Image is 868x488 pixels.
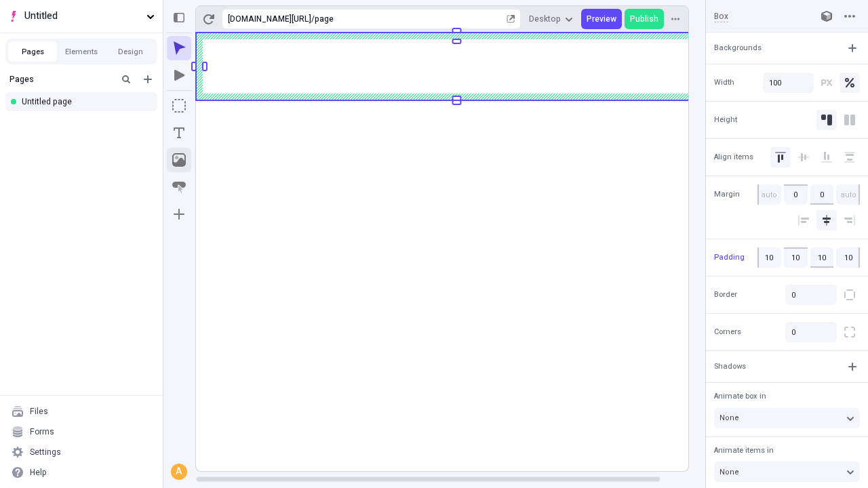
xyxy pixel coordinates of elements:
span: Height [714,114,737,125]
button: Text [167,121,191,145]
button: Align center [816,210,837,230]
span: Animate items in [714,445,774,456]
span: Corners [714,327,741,338]
button: Align right [840,210,860,230]
button: Stretch [840,110,860,130]
span: Border [714,289,737,301]
div: Untitled page [22,96,146,107]
div: A [172,465,186,479]
span: Margin [714,189,740,201]
input: auto [784,184,808,205]
input: Box [714,10,803,22]
button: Pixels [816,73,837,93]
button: Button [167,175,191,199]
button: Box [167,94,191,118]
span: None [719,466,739,478]
input: auto [810,184,834,205]
span: Untitled [24,9,141,24]
button: Design [106,41,155,62]
button: Middle [793,147,814,167]
span: Preview [587,14,616,24]
span: None [719,412,739,424]
button: Publish [625,9,664,29]
button: Image [167,148,191,172]
button: Auto [816,110,837,130]
button: Bottom [816,147,837,167]
button: Space between [840,147,860,167]
button: Align left [793,210,814,230]
button: Add new [140,71,156,87]
div: Help [30,467,47,478]
input: auto [836,184,860,205]
button: Preview [581,9,622,29]
div: page [315,14,504,24]
span: Align items [714,151,753,163]
button: Top [770,147,791,167]
div: [URL][DOMAIN_NAME] [228,14,311,24]
div: Forms [30,426,54,437]
span: Publish [630,14,658,24]
span: Backgrounds [714,42,762,54]
span: Animate box in [714,390,766,402]
span: Desktop [529,14,561,24]
button: Desktop [524,9,578,29]
input: auto [757,184,781,205]
button: None [714,462,860,482]
div: Files [30,406,48,417]
div: / [311,14,315,24]
button: Pages [8,41,57,62]
span: Width [714,77,734,88]
button: Elements [57,41,106,62]
span: Padding [714,251,745,263]
button: Percentage [840,73,860,93]
button: None [714,408,860,428]
span: Shadows [714,361,746,372]
div: Pages [9,74,113,85]
div: Settings [30,447,61,457]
